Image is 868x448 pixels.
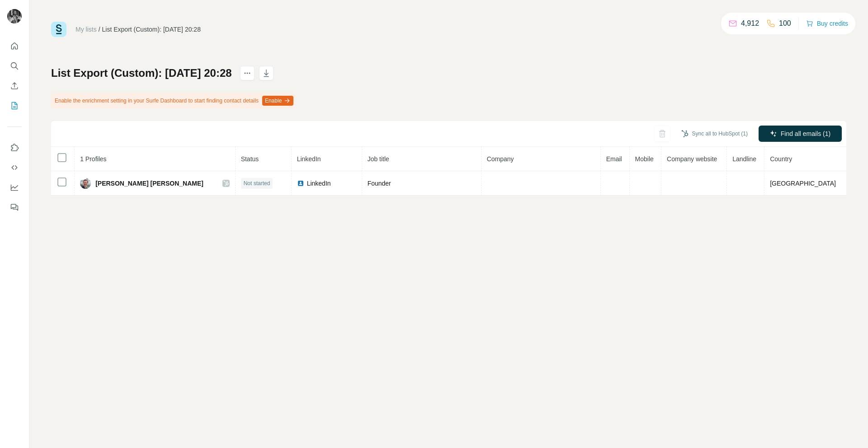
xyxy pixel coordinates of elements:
[606,155,622,163] span: Email
[297,180,304,187] img: LinkedIn logo
[51,93,295,108] div: Enable the enrichment setting in your Surfe Dashboard to start finding contact details
[759,126,842,142] button: Find all emails (1)
[7,38,22,54] button: Quick start
[244,179,270,187] span: Not started
[240,66,255,80] button: actions
[307,179,331,188] span: LinkedIn
[487,155,514,163] span: Company
[368,180,391,187] span: Founder
[7,9,22,23] img: Avatar
[95,179,203,188] span: [PERSON_NAME] [PERSON_NAME]
[7,199,22,215] button: Feedback
[241,155,259,163] span: Status
[7,98,22,114] button: My lists
[770,155,792,163] span: Country
[75,26,97,33] a: My lists
[779,18,791,29] p: 100
[806,17,848,30] button: Buy credits
[741,18,759,29] p: 4,912
[667,155,717,163] span: Company website
[7,58,22,74] button: Search
[51,66,232,80] h1: List Export (Custom): [DATE] 20:28
[7,78,22,94] button: Enrich CSV
[7,159,22,176] button: Use Surfe API
[675,127,754,140] button: Sync all to HubSpot (1)
[99,25,100,34] li: /
[7,179,22,196] button: Dashboard
[732,155,756,163] span: Landline
[781,129,830,138] span: Find all emails (1)
[80,178,91,189] img: Avatar
[635,155,654,163] span: Mobile
[262,96,293,106] button: Enable
[770,180,836,187] span: [GEOGRAPHIC_DATA]
[51,22,66,37] img: Surfe Logo
[80,155,106,163] span: 1 Profiles
[102,25,201,34] div: List Export (Custom): [DATE] 20:28
[368,155,389,163] span: Job title
[297,155,321,163] span: LinkedIn
[7,140,22,156] button: Use Surfe on LinkedIn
